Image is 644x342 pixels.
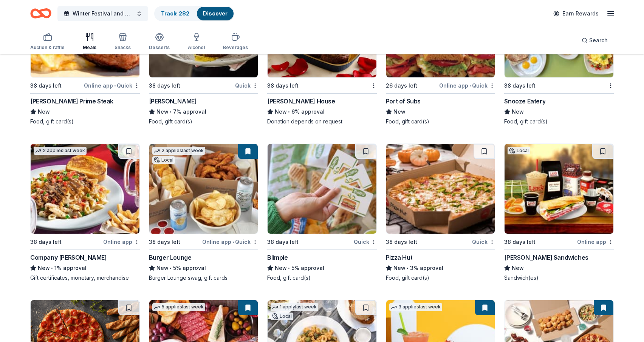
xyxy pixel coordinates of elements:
[393,107,406,116] span: New
[30,274,140,282] div: Gift certificates, monetary, merchandise
[389,303,442,311] div: 3 applies last week
[31,144,139,234] img: Image for Company Brinker
[267,143,377,282] a: Image for Blimpie38 days leftQuickBlimpieNew•5% approvalFood, gift card(s)
[34,147,87,155] div: 2 applies last week
[30,81,62,90] div: 38 days left
[170,265,172,271] span: •
[203,10,228,17] a: Discover
[354,237,377,246] div: Quick
[469,83,471,89] span: •
[288,265,290,271] span: •
[30,253,107,262] div: Company [PERSON_NAME]
[504,253,588,262] div: [PERSON_NAME] Sandwiches
[152,303,205,311] div: 5 applies last week
[504,274,614,282] div: Sandwich(es)
[51,265,53,271] span: •
[267,81,299,90] div: 38 days left
[30,143,140,282] a: Image for Company Brinker2 applieslast week38 days leftOnline appCompany [PERSON_NAME]New•1% appr...
[115,29,131,54] button: Snacks
[589,36,608,45] span: Search
[232,239,234,245] span: •
[30,45,65,51] div: Auction & raffle
[103,237,140,246] div: Online app
[115,45,131,51] div: Snacks
[149,118,259,125] div: Food, gift card(s)
[504,143,614,282] a: Image for Lee's SandwichesLocal38 days leftOnline app[PERSON_NAME] SandwichesNewSandwich(es)
[30,237,62,246] div: 38 days left
[271,303,318,311] div: 1 apply last week
[288,109,290,115] span: •
[505,144,613,234] img: Image for Lee's Sandwiches
[512,263,524,273] span: New
[386,274,495,282] div: Food, gift card(s)
[149,81,180,90] div: 38 days left
[271,313,293,320] div: Local
[83,29,96,54] button: Meals
[267,253,288,262] div: Blimpie
[84,81,140,90] div: Online app Quick
[154,6,234,21] button: Track· 282Discover
[149,237,180,246] div: 38 days left
[267,263,377,273] div: 5% approval
[549,7,603,20] a: Earn Rewards
[386,263,495,273] div: 3% approval
[439,81,495,90] div: Online app Quick
[508,147,530,154] div: Local
[170,109,172,115] span: •
[512,107,524,116] span: New
[149,45,170,51] div: Desserts
[149,107,259,116] div: 7% approval
[149,253,192,262] div: Burger Lounge
[235,81,258,90] div: Quick
[149,263,259,273] div: 5% approval
[202,237,258,246] div: Online app Quick
[267,97,335,106] div: [PERSON_NAME] House
[407,265,409,271] span: •
[83,45,96,51] div: Meals
[577,237,614,246] div: Online app
[386,253,412,262] div: Pizza Hut
[152,156,175,164] div: Local
[472,237,495,246] div: Quick
[267,107,377,116] div: 6% approval
[38,263,50,273] span: New
[38,107,50,116] span: New
[393,263,406,273] span: New
[223,29,248,54] button: Beverages
[156,107,169,116] span: New
[504,97,545,106] div: Snooze Eatery
[386,143,495,282] a: Image for Pizza Hut38 days leftQuickPizza HutNew•3% approvalFood, gift card(s)
[386,144,495,234] img: Image for Pizza Hut
[73,9,133,18] span: Winter Festival and Silent Auction
[149,274,259,282] div: Burger Lounge swag, gift cards
[504,81,536,90] div: 38 days left
[149,29,170,54] button: Desserts
[275,107,287,116] span: New
[149,143,259,282] a: Image for Burger Lounge2 applieslast weekLocal38 days leftOnline app•QuickBurger LoungeNew•5% app...
[152,147,205,155] div: 2 applies last week
[267,237,299,246] div: 38 days left
[576,33,614,48] button: Search
[188,29,205,54] button: Alcohol
[504,237,536,246] div: 38 days left
[267,118,377,125] div: Donation depends on request
[386,81,417,90] div: 26 days left
[156,263,169,273] span: New
[30,29,65,54] button: Auction & raffle
[30,118,140,125] div: Food, gift card(s)
[114,83,116,89] span: •
[30,97,113,106] div: [PERSON_NAME] Prime Steak
[149,144,258,234] img: Image for Burger Lounge
[386,118,495,125] div: Food, gift card(s)
[504,118,614,125] div: Food, gift card(s)
[267,274,377,282] div: Food, gift card(s)
[30,263,140,273] div: 1% approval
[188,45,205,51] div: Alcohol
[57,6,148,21] button: Winter Festival and Silent Auction
[149,97,197,106] div: [PERSON_NAME]
[223,45,248,51] div: Beverages
[386,97,421,106] div: Port of Subs
[161,10,189,17] a: Track· 282
[275,263,287,273] span: New
[268,144,376,234] img: Image for Blimpie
